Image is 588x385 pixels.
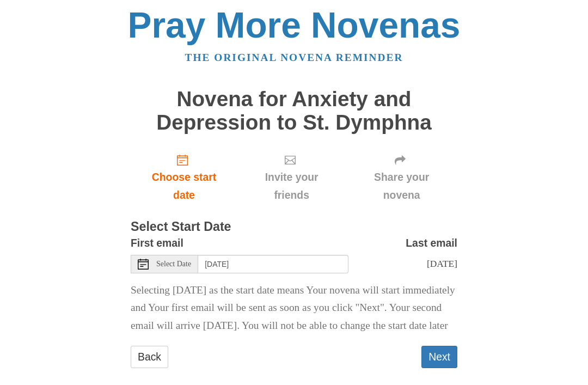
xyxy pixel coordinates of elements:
span: Select Date [156,260,191,268]
span: Choose start date [142,168,226,204]
p: Selecting [DATE] as the start date means Your novena will start immediately and Your first email ... [131,282,457,335]
span: [DATE] [427,258,457,269]
a: Back [131,346,168,368]
div: Click "Next" to confirm your start date first. [346,145,457,210]
label: First email [131,234,183,252]
span: Invite your friends [248,168,335,204]
a: The original novena reminder [185,52,403,63]
a: Pray More Novenas [128,5,461,45]
span: Share your novena [357,168,446,204]
button: Next [421,346,457,368]
h3: Select Start Date [131,220,457,234]
label: Last email [406,234,457,252]
div: Click "Next" to confirm your start date first. [237,145,346,210]
a: Choose start date [131,145,237,210]
input: Use the arrow keys to pick a date [198,255,348,273]
h1: Novena for Anxiety and Depression to St. Dymphna [131,88,457,134]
